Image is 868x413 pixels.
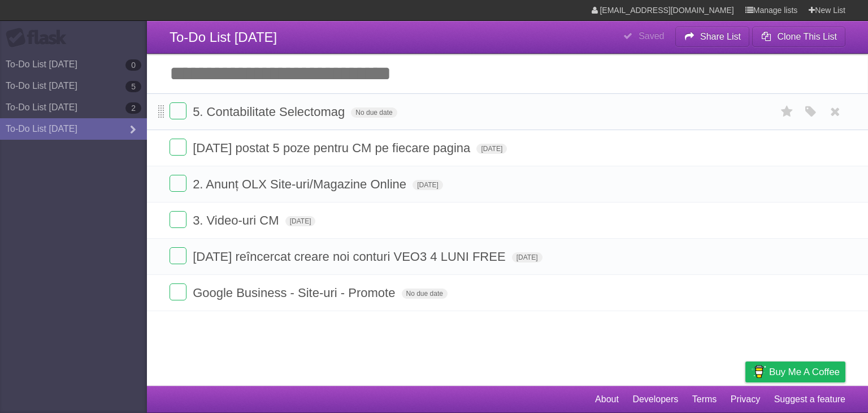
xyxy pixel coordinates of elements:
button: Clone This List [752,27,845,47]
a: Buy me a coffee [745,362,845,382]
span: [DATE] [512,252,542,263]
b: 5 [125,81,141,92]
label: Done [170,283,186,300]
span: [DATE] [285,216,316,226]
a: Terms [692,389,717,410]
button: Share List [675,27,750,47]
img: Buy me a coffee [751,362,766,381]
b: 2 [125,102,141,114]
span: No due date [351,107,397,118]
label: Done [170,175,186,192]
a: About [595,389,619,410]
label: Done [170,102,186,119]
span: 5. Contabilitate Selectomag [193,105,348,119]
span: [DATE] [413,180,443,190]
a: Developers [632,389,678,410]
span: [DATE] postat 5 poze pentru CM pe fiecare pagina [193,141,473,155]
span: [DATE] reîncercat creare noi conturi VEO3 4 LUNI FREE [193,249,508,264]
a: Suggest a feature [774,389,845,410]
span: Google Business - Site-uri - Promote [193,286,398,300]
span: 2. Anunț OLX Site-uri/Magazine Online [193,177,409,191]
span: To-Do List [DATE] [170,29,277,45]
b: 0 [125,59,141,71]
div: Flask [6,28,73,48]
a: Privacy [731,389,760,410]
span: 3. Video-uri CM [193,213,281,227]
b: Clone This List [777,32,837,41]
label: Done [170,211,186,228]
span: No due date [402,289,448,299]
span: [DATE] [476,144,507,154]
b: Saved [639,31,664,41]
label: Done [170,139,186,156]
label: Star task [776,102,798,121]
label: Done [170,247,186,264]
b: Share List [700,32,741,41]
span: Buy me a coffee [769,362,840,382]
